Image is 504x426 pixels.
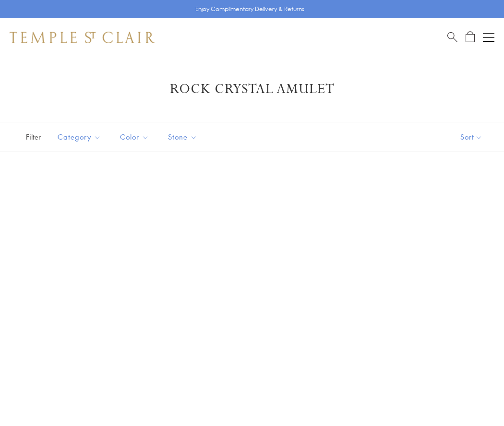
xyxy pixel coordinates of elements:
[439,122,504,152] button: Show sort by
[195,4,304,14] p: Enjoy Complimentary Delivery & Returns
[24,81,480,98] h1: Rock Crystal Amulet
[115,131,156,143] span: Color
[53,131,108,143] span: Category
[483,32,494,43] button: Open navigation
[10,32,155,43] img: Temple St. Clair
[447,31,457,43] a: Search
[163,131,204,143] span: Stone
[50,126,108,148] button: Category
[466,31,475,43] a: Open Shopping Bag
[113,126,156,148] button: Color
[161,126,204,148] button: Stone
